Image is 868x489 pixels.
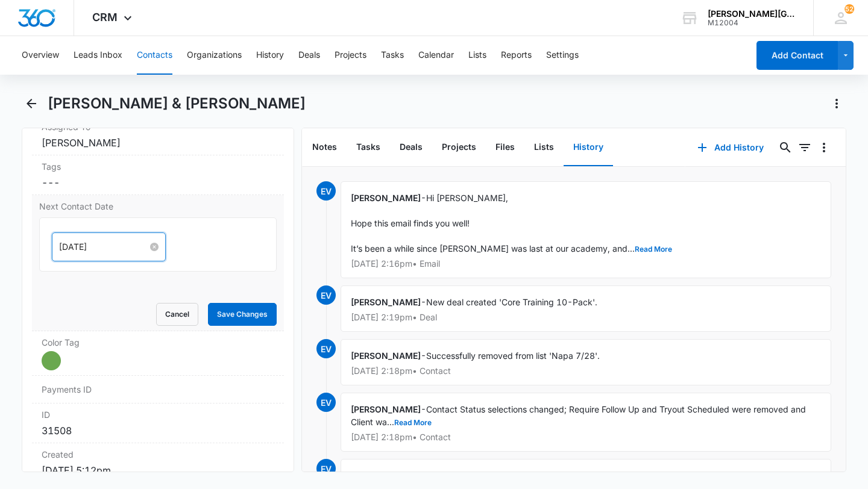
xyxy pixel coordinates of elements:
[32,403,284,443] div: ID31508
[42,448,274,461] dt: Created
[32,155,284,195] div: Tags---
[418,36,454,75] button: Calendar
[74,36,122,75] button: Leads Inbox
[22,94,40,113] button: Back
[351,260,821,268] p: [DATE] 2:16pm • Email
[844,4,854,14] span: 52
[776,138,795,157] button: Search...
[341,181,831,278] div: -
[303,129,347,166] button: Notes
[137,36,172,75] button: Contacts
[32,443,284,482] div: Created[DATE] 5:12pm
[42,336,274,349] label: Color Tag
[150,243,159,251] span: close-circle
[316,181,336,201] span: EV
[501,36,532,75] button: Reports
[42,160,274,173] label: Tags
[92,11,118,23] span: CRM
[351,404,808,427] span: Contact Status selections changed; Require Follow Up and Tryout Scheduled were removed and Client...
[32,116,284,155] div: Assigned To[PERSON_NAME]
[42,423,274,438] dd: 31508
[42,463,274,478] dd: [DATE] 5:12pm
[335,36,366,75] button: Projects
[351,350,421,361] span: [PERSON_NAME]
[351,404,421,414] span: [PERSON_NAME]
[39,200,277,213] label: Next Contact Date
[756,41,838,70] button: Add Contact
[486,129,524,166] button: Files
[42,135,274,150] dd: [PERSON_NAME]
[42,408,274,421] dt: ID
[351,193,672,254] span: Hi [PERSON_NAME], Hope this email finds you well! It’s been a while since [PERSON_NAME] was last ...
[187,36,242,75] button: Organizations
[156,303,198,326] button: Cancel
[316,285,336,305] span: EV
[48,95,306,113] h1: [PERSON_NAME] & [PERSON_NAME]
[426,350,600,361] span: Successfully removed from list 'Napa 7/28'.
[59,240,148,254] input: Aug 14, 2025
[316,459,336,478] span: EV
[426,297,597,307] span: New deal created 'Core Training 10-Pack'.
[32,376,284,403] div: Payments ID
[42,175,274,190] dd: ---
[351,367,821,375] p: [DATE] 2:18pm • Contact
[546,36,579,75] button: Settings
[316,339,336,358] span: EV
[685,133,776,162] button: Add History
[468,36,486,75] button: Lists
[814,138,834,157] button: Overflow Menu
[394,419,432,426] button: Read More
[341,339,831,385] div: -
[390,129,432,166] button: Deals
[564,129,613,166] button: History
[795,138,814,157] button: Filters
[341,393,831,452] div: -
[827,94,846,113] button: Actions
[22,36,59,75] button: Overview
[42,383,100,396] dt: Payments ID
[347,129,390,166] button: Tasks
[316,393,336,412] span: EV
[708,9,796,19] div: account name
[298,36,320,75] button: Deals
[351,297,421,307] span: [PERSON_NAME]
[635,246,672,253] button: Read More
[208,303,277,326] button: Save Changes
[708,19,796,27] div: account id
[381,36,404,75] button: Tasks
[844,4,854,14] div: notifications count
[351,433,821,441] p: [DATE] 2:18pm • Contact
[524,129,564,166] button: Lists
[351,313,821,322] p: [DATE] 2:19pm • Deal
[341,285,831,332] div: -
[351,193,421,203] span: [PERSON_NAME]
[32,331,284,376] div: Color Tag
[432,129,486,166] button: Projects
[256,36,284,75] button: History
